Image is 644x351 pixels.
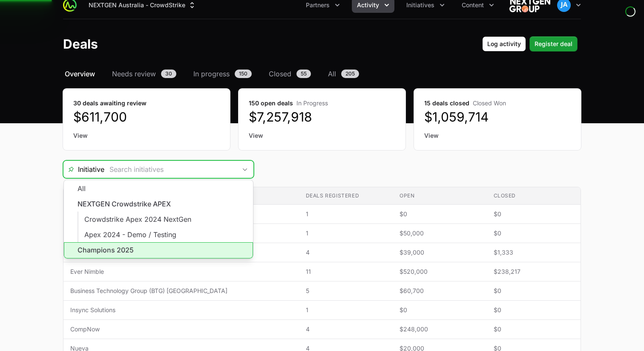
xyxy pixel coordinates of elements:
[306,1,330,9] span: Partners
[70,267,292,276] span: Ever Nimble
[424,99,571,107] dt: 15 deals closed
[63,69,97,79] a: Overview
[473,99,506,107] span: Closed Won
[249,99,395,107] dt: 150 open deals
[424,109,571,125] dd: $1,059,714
[494,306,574,314] span: $0
[73,131,220,140] a: View
[494,287,574,295] span: $0
[249,109,395,125] dd: $7,257,918
[193,69,230,79] span: In progress
[494,325,574,334] span: $0
[306,306,386,314] span: 1
[306,267,386,276] span: 11
[535,39,572,49] span: Register deal
[306,325,386,334] span: 4
[104,161,236,178] input: Search initiatives
[393,187,486,205] th: Open
[306,210,386,218] span: 1
[400,306,480,314] span: $0
[400,267,480,276] span: $520,000
[70,325,292,334] span: CompNow
[192,69,253,79] a: In progress150
[70,306,292,314] span: Insync Solutions
[341,70,359,78] span: 205
[482,36,526,52] button: Log activity
[306,287,386,295] span: 5
[73,99,220,107] dt: 30 deals awaiting review
[267,69,313,79] a: Closed55
[487,187,581,205] th: Closed
[494,248,574,257] span: $1,333
[482,36,578,52] div: Primary actions
[73,109,220,125] dd: $611,700
[400,325,480,334] span: $248,000
[70,287,292,295] span: Business Technology Group (BTG) [GEOGRAPHIC_DATA]
[299,187,393,205] th: Deals registered
[306,229,386,238] span: 1
[296,99,328,107] span: In Progress
[236,161,253,178] div: Close
[63,36,98,52] h1: Deals
[306,248,386,257] span: 4
[400,248,480,257] span: $39,000
[296,70,311,78] span: 55
[494,229,574,238] span: $0
[529,36,578,52] button: Register deal
[249,131,395,140] a: View
[357,1,379,9] span: Activity
[269,69,291,79] span: Closed
[424,131,571,140] a: View
[110,69,178,79] a: Needs review30
[63,69,581,79] nav: Deals navigation
[406,1,434,9] span: Initiatives
[494,210,574,218] span: $0
[63,164,104,174] span: Initiative
[326,69,361,79] a: All205
[235,70,252,78] span: 150
[400,229,480,238] span: $50,000
[328,69,336,79] span: All
[400,287,480,295] span: $60,700
[65,69,95,79] span: Overview
[462,1,484,9] span: Content
[161,70,176,78] span: 30
[400,210,480,218] span: $0
[494,267,574,276] span: $238,217
[487,39,521,49] span: Log activity
[112,69,156,79] span: Needs review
